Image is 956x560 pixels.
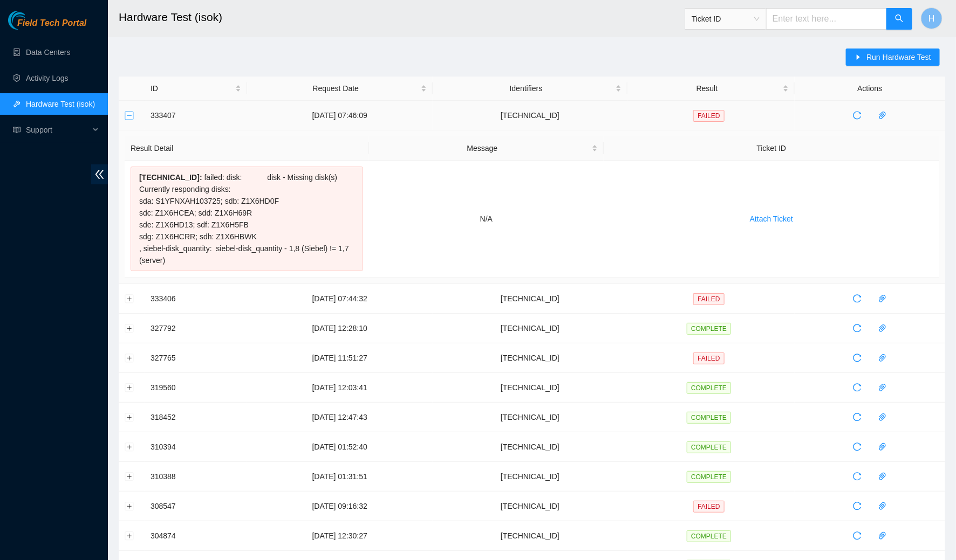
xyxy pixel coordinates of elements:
span: COMPLETE [687,382,731,394]
button: paper-clip [874,290,891,307]
span: reload [849,324,865,333]
span: read [13,126,21,134]
button: Expand row [125,294,134,303]
img: Akamai Technologies [8,11,54,30]
button: paper-clip [874,438,891,455]
td: [TECHNICAL_ID] [433,373,628,403]
td: 327765 [145,343,247,373]
a: Akamai TechnologiesField Tech Portal [8,19,86,33]
button: Expand row [125,354,134,362]
span: paper-clip [875,472,891,481]
td: 327792 [145,314,247,343]
td: [TECHNICAL_ID] [433,462,628,492]
span: paper-clip [875,383,891,392]
button: Expand row [125,502,134,510]
button: paper-clip [874,107,891,124]
td: [TECHNICAL_ID] [433,521,628,551]
button: caret-rightRun Hardware Test [846,49,940,66]
span: FAILED [693,501,724,513]
span: Field Tech Portal [17,18,86,29]
button: Expand row [125,443,134,451]
span: FAILED [693,110,724,122]
button: H [921,8,943,29]
span: COMPLETE [687,471,731,483]
span: Ticket ID [692,11,760,27]
span: paper-clip [875,502,891,510]
button: paper-clip [874,527,891,544]
button: reload [849,438,866,455]
span: reload [849,383,865,392]
th: Actions [795,77,945,101]
span: reload [849,472,865,481]
div: failed: disk: disk - Missing disk(s) Currently responding disks: sda: S1YFNXAH103725; sdb: Z1X6HD... [131,167,363,271]
th: Ticket ID [604,136,939,161]
td: 318452 [145,403,247,432]
button: paper-clip [874,497,891,515]
button: Expand row [125,413,134,421]
td: 310394 [145,432,247,462]
button: paper-clip [874,320,891,337]
td: [DATE] 07:46:09 [247,101,433,130]
span: paper-clip [875,354,891,362]
span: reload [849,413,865,421]
span: FAILED [693,293,724,305]
span: reload [849,354,865,362]
td: [DATE] 12:28:10 [247,314,433,343]
td: [TECHNICAL_ID] [433,343,628,373]
button: Expand row [125,531,134,540]
td: [TECHNICAL_ID] [433,403,628,432]
button: Expand row [125,324,134,333]
span: double-left [91,164,108,184]
td: [DATE] 11:51:27 [247,343,433,373]
span: FAILED [693,352,724,364]
button: paper-clip [874,409,891,426]
span: paper-clip [875,443,891,451]
td: [DATE] 12:47:43 [247,403,433,432]
span: COMPLETE [687,530,731,542]
td: [DATE] 12:30:27 [247,521,433,551]
button: Expand row [125,472,134,481]
td: [TECHNICAL_ID] [433,284,628,314]
button: reload [849,290,866,307]
span: [TECHNICAL_ID] : [139,173,202,182]
span: caret-right [855,53,862,62]
button: paper-clip [874,349,891,367]
span: paper-clip [875,111,891,120]
span: reload [849,111,865,120]
td: 304874 [145,521,247,551]
span: paper-clip [875,413,891,421]
button: Collapse row [125,111,134,120]
th: Result Detail [125,136,369,161]
td: 308547 [145,492,247,521]
span: search [895,14,904,24]
button: reload [849,497,866,515]
a: Data Centers [26,48,70,57]
span: Attach Ticket [750,213,793,225]
td: [DATE] 01:52:40 [247,432,433,462]
span: reload [849,294,865,303]
td: 310388 [145,462,247,492]
span: H [928,12,935,25]
td: 319560 [145,373,247,403]
span: reload [849,531,865,540]
td: [DATE] 12:03:41 [247,373,433,403]
td: N/A [369,161,604,278]
td: [TECHNICAL_ID] [433,314,628,343]
td: 333407 [145,101,247,130]
td: 333406 [145,284,247,314]
td: [DATE] 07:44:32 [247,284,433,314]
button: Expand row [125,383,134,392]
button: reload [849,468,866,485]
td: [TECHNICAL_ID] [433,101,628,130]
span: Run Hardware Test [866,51,931,63]
span: Support [26,119,90,141]
input: Enter text here... [766,8,887,30]
button: Attach Ticket [741,210,802,227]
button: reload [849,349,866,367]
button: reload [849,527,866,544]
td: [TECHNICAL_ID] [433,432,628,462]
span: COMPLETE [687,323,731,335]
span: paper-clip [875,531,891,540]
button: search [886,8,912,30]
button: paper-clip [874,468,891,485]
